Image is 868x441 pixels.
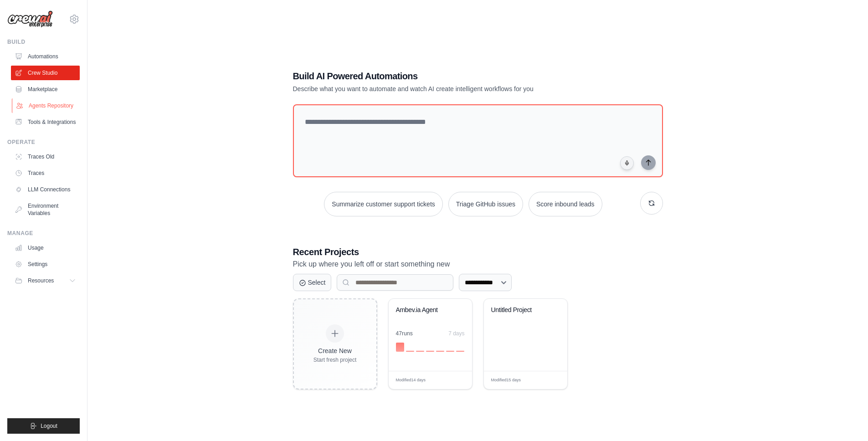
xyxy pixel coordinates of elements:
[11,273,80,288] button: Resources
[396,341,465,352] div: Activity over last 7 days
[11,49,80,64] a: Automations
[11,82,80,97] a: Marketplace
[11,149,80,164] a: Traces Old
[396,343,404,352] div: Day 1: 14 executions
[491,377,521,384] span: Modified 15 days
[7,230,80,237] div: Manage
[293,258,663,270] p: Pick up where you left off or start something new
[456,351,464,352] div: Day 7: 0 executions
[293,70,599,82] h1: Build AI Powered Automations
[406,351,414,352] div: Day 2: 0 executions
[11,241,80,255] a: Usage
[450,377,458,384] span: Edit
[11,66,80,80] a: Crew Studio
[324,192,442,216] button: Summarize customer support tickets
[396,306,451,314] div: Ambev.ia Agent
[293,246,663,258] h3: Recent Projects
[7,138,80,146] div: Operate
[491,306,546,314] div: Untitled Project
[11,115,80,129] a: Tools & Integrations
[11,166,80,180] a: Traces
[11,199,80,220] a: Environment Variables
[448,192,523,216] button: Triage GitHub issues
[7,38,80,46] div: Build
[11,257,80,272] a: Settings
[416,351,424,352] div: Day 3: 0 executions
[12,98,81,113] a: Agents Repository
[293,84,599,93] p: Describe what you want to automate and watch AI create intelligent workflows for you
[620,156,634,170] button: Click to speak your automation idea
[7,10,53,28] img: Logo
[529,192,602,216] button: Score inbound leads
[545,377,553,384] span: Edit
[313,356,357,364] div: Start fresh project
[7,418,80,434] button: Logout
[426,351,434,352] div: Day 4: 0 executions
[448,330,464,337] div: 7 days
[396,377,426,384] span: Modified 14 days
[446,351,454,352] div: Day 6: 0 executions
[640,192,663,215] button: Get new suggestions
[41,422,57,430] span: Logout
[11,182,80,197] a: LLM Connections
[396,330,413,337] div: 47 run s
[28,277,54,284] span: Resources
[293,274,332,291] button: Select
[822,397,868,441] iframe: Chat Widget
[436,351,444,352] div: Day 5: 0 executions
[313,346,357,355] div: Create New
